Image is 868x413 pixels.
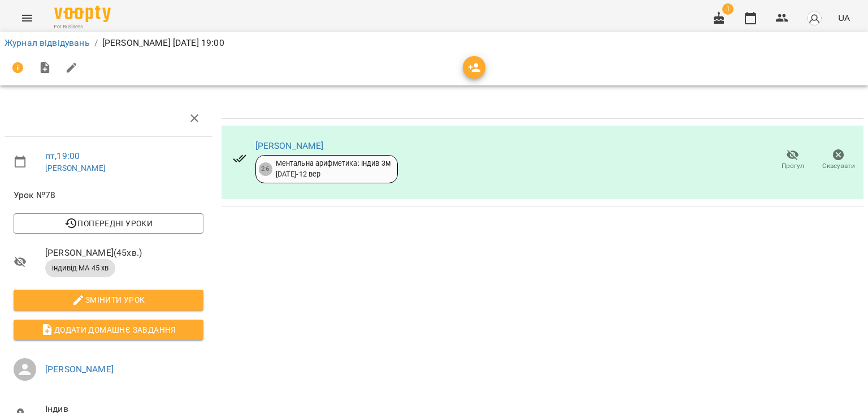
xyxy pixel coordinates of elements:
a: Журнал відвідувань [5,37,90,48]
span: For Business [54,23,111,31]
img: Voopty Logo [54,6,111,22]
a: [PERSON_NAME] [255,140,324,151]
span: Скасувати [822,161,855,171]
span: індивід МА 45 хв [45,263,115,273]
span: 1 [722,3,734,15]
span: Урок №78 [14,188,203,202]
span: [PERSON_NAME] ( 45 хв. ) [45,246,203,260]
div: Ментальна арифметика: Індив 3м [DATE] - 12 вер [276,158,390,179]
p: [PERSON_NAME] [DATE] 19:00 [102,36,224,50]
button: Змінити урок [14,290,203,310]
a: [PERSON_NAME] [45,164,106,173]
button: Попередні уроки [14,213,203,234]
span: Змінити урок [23,293,194,307]
span: UA [838,12,850,24]
button: Скасувати [815,144,861,176]
nav: breadcrumb [5,36,863,50]
li: / [94,36,98,50]
span: Додати домашнє завдання [23,323,194,337]
a: [PERSON_NAME] [45,364,114,375]
button: Додати домашнє завдання [14,320,203,340]
button: Прогул [770,144,815,176]
img: avatar_s.png [806,10,822,26]
a: пт , 19:00 [45,150,80,161]
button: Menu [14,5,41,32]
span: Прогул [782,161,804,171]
span: Попередні уроки [23,217,194,230]
button: UA [834,7,854,28]
div: 26 [259,162,272,176]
